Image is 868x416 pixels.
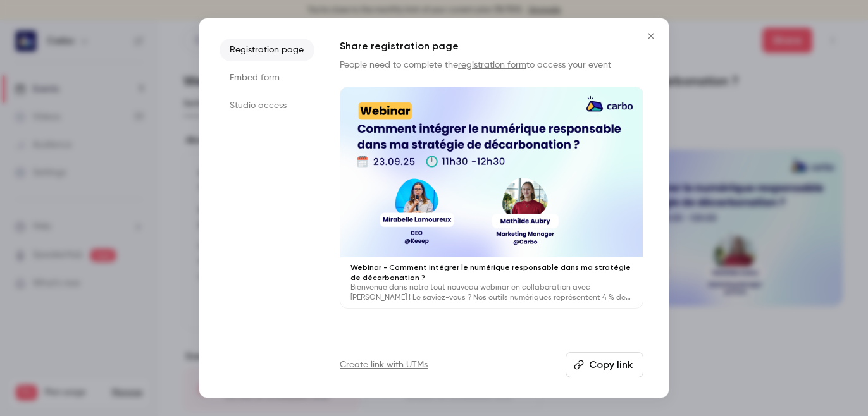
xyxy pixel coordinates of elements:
[340,87,643,309] a: Webinar - Comment intégrer le numérique responsable dans ma stratégie de décarbonation ?Bienvenue...
[458,61,526,70] a: registration form
[350,262,633,283] p: Webinar - Comment intégrer le numérique responsable dans ma stratégie de décarbonation ?
[220,39,314,61] li: Registration page
[220,94,314,117] li: Studio access
[638,23,664,49] button: Close
[340,39,643,54] h1: Share registration page
[350,283,633,303] p: Bienvenue dans notre tout nouveau webinar en collaboration avec [PERSON_NAME] ! Le saviez-vous ? ...
[340,358,428,371] a: Create link with UTMs
[340,59,643,71] p: People need to complete the to access your event
[220,66,314,89] li: Embed form
[566,352,643,377] button: Copy link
